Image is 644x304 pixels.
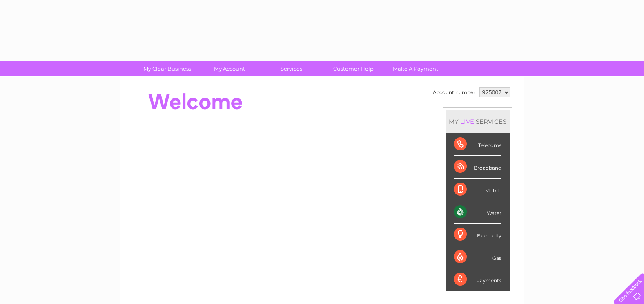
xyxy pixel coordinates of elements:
[382,61,449,76] a: Make A Payment
[454,201,501,224] div: Water
[258,61,325,76] a: Services
[454,224,501,246] div: Electricity
[196,61,263,76] a: My Account
[454,268,501,291] div: Payments
[454,133,501,156] div: Telecoms
[446,110,510,133] div: MY SERVICES
[134,61,201,76] a: My Clear Business
[454,179,501,201] div: Mobile
[454,246,501,268] div: Gas
[454,156,501,178] div: Broadband
[431,85,477,99] td: Account number
[459,118,476,125] div: LIVE
[320,61,387,76] a: Customer Help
